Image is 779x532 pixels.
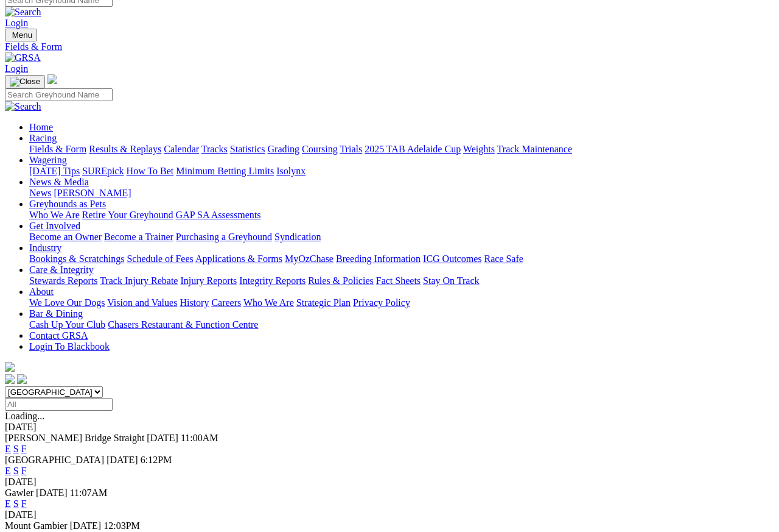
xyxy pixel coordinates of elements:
a: Industry [29,243,61,253]
a: F [21,498,27,509]
a: Vision and Values [107,297,177,308]
a: Careers [211,297,241,308]
a: Get Involved [29,221,80,231]
a: Isolynx [276,166,306,176]
div: Wagering [29,166,774,177]
a: Results & Replays [89,144,161,154]
a: About [29,286,54,297]
a: Calendar [164,144,199,154]
a: We Love Our Dogs [29,297,105,308]
a: S [13,444,19,454]
a: F [21,466,27,476]
a: Wagering [29,155,67,165]
img: twitter.svg [17,374,27,384]
div: Bar & Dining [29,319,774,330]
a: Become a Trainer [104,232,173,242]
span: [DATE] [147,433,178,443]
div: Get Involved [29,232,774,243]
a: News & Media [29,177,89,187]
a: Applications & Forms [195,254,282,264]
a: MyOzChase [285,254,334,264]
a: Race Safe [484,254,523,264]
a: SUREpick [82,166,124,176]
a: Privacy Policy [353,297,410,308]
a: Track Maintenance [497,144,572,154]
a: How To Bet [127,166,174,176]
a: Strategic Plan [296,297,351,308]
a: Care & Integrity [29,264,94,275]
img: logo-grsa-white.png [5,362,15,372]
a: Statistics [230,144,265,154]
a: [DATE] Tips [29,166,80,176]
span: Menu [12,30,32,40]
a: Stewards Reports [29,275,97,286]
span: 6:12PM [141,455,172,465]
a: Bar & Dining [29,308,83,319]
span: [PERSON_NAME] Bridge Straight [5,433,144,443]
a: Grading [268,144,299,154]
a: Fields & Form [5,41,774,52]
a: GAP SA Assessments [176,210,261,220]
a: Who We Are [243,297,294,308]
a: Retire Your Greyhound [82,210,173,220]
a: Home [29,122,53,132]
a: Stay On Track [423,275,479,286]
span: [DATE] [36,488,68,498]
a: Weights [463,144,495,154]
a: Rules & Policies [308,275,374,286]
button: Toggle navigation [5,29,37,41]
a: Chasers Restaurant & Function Centre [108,319,258,330]
a: S [13,498,19,509]
a: Contact GRSA [29,330,88,341]
span: Loading... [5,411,44,421]
a: E [5,466,11,476]
a: Purchasing a Greyhound [176,232,272,242]
a: Login To Blackbook [29,341,110,352]
div: About [29,297,774,308]
img: Search [5,7,41,18]
a: History [180,297,209,308]
a: Integrity Reports [239,275,306,286]
div: [DATE] [5,477,774,488]
a: E [5,444,11,454]
div: [DATE] [5,509,774,520]
a: Minimum Betting Limits [176,166,274,176]
a: Fields & Form [29,144,86,154]
div: News & Media [29,188,774,199]
a: Tracks [201,144,228,154]
a: Cash Up Your Club [29,319,105,330]
span: Mount Gambier [5,520,68,531]
span: Gawler [5,488,33,498]
a: Racing [29,133,57,143]
span: [GEOGRAPHIC_DATA] [5,455,104,465]
a: Fact Sheets [376,275,421,286]
a: Login [5,18,28,28]
a: ICG Outcomes [423,254,481,264]
span: 11:00AM [181,433,218,443]
a: Schedule of Fees [127,254,193,264]
div: Racing [29,144,774,155]
span: [DATE] [70,520,102,531]
img: Search [5,101,41,112]
span: 11:07AM [70,488,108,498]
a: Who We Are [29,210,80,220]
div: Industry [29,254,774,264]
span: [DATE] [107,455,138,465]
img: facebook.svg [5,374,15,384]
a: Trials [340,144,362,154]
a: Coursing [302,144,338,154]
img: logo-grsa-white.png [47,74,57,84]
a: E [5,498,11,509]
div: Care & Integrity [29,275,774,286]
a: Syndication [274,232,321,242]
a: Greyhounds as Pets [29,199,106,209]
div: [DATE] [5,422,774,433]
a: [PERSON_NAME] [54,188,131,198]
a: Breeding Information [336,254,421,264]
input: Search [5,88,113,101]
a: 2025 TAB Adelaide Cup [365,144,461,154]
img: GRSA [5,52,41,63]
a: News [29,188,51,198]
button: Toggle navigation [5,75,45,88]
